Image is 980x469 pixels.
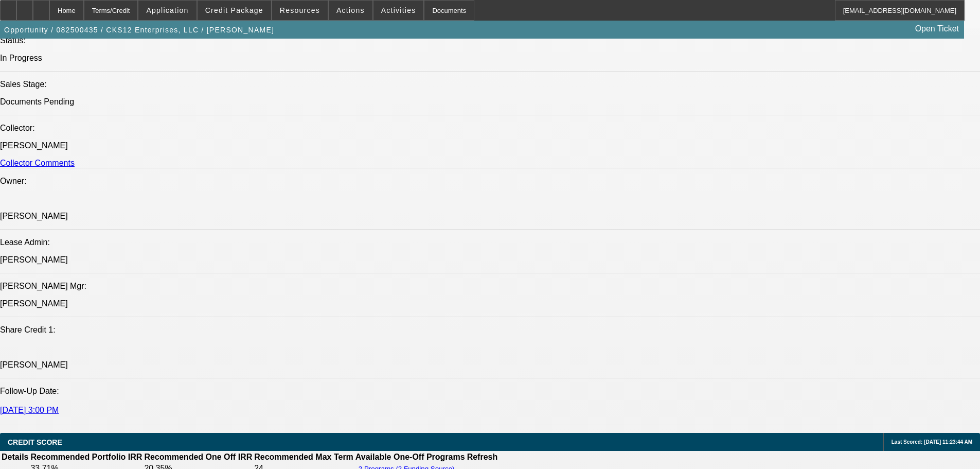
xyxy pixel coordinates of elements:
[146,6,188,14] span: Application
[373,1,424,20] button: Activities
[381,6,416,14] span: Activities
[144,452,253,462] th: Recommended One Off IRR
[254,452,354,462] th: Recommended Max Term
[272,1,328,20] button: Resources
[30,452,142,462] th: Recommended Portfolio IRR
[329,1,372,20] button: Actions
[4,26,274,34] span: Opportunity / 082500435 / CKS12 Enterprises, LLC / [PERSON_NAME]
[280,6,320,14] span: Resources
[205,6,263,14] span: Credit Package
[198,1,271,20] button: Credit Package
[467,452,498,462] th: Refresh
[911,20,963,38] a: Open Ticket
[138,1,196,20] button: Application
[355,452,466,462] th: Available One-Off Programs
[1,452,29,462] th: Details
[8,438,62,446] span: CREDIT SCORE
[892,439,972,445] span: Last Scored: [DATE] 11:23:44 AM
[336,6,365,14] span: Actions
